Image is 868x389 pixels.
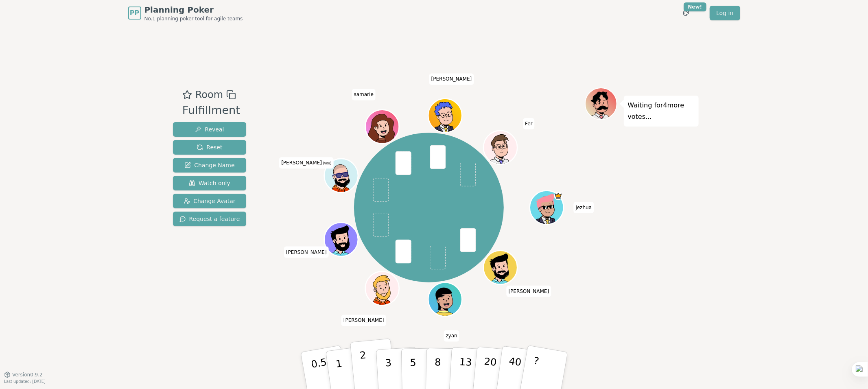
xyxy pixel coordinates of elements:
[574,202,594,213] span: Click to change your name
[284,247,329,258] span: Click to change your name
[130,8,139,18] span: PP
[128,4,243,22] a: PPPlanning PokerNo.1 planning poker tool for agile teams
[444,330,459,342] span: Click to change your name
[173,212,247,226] button: Request a feature
[144,15,243,22] span: No.1 planning poker tool for agile teams
[429,73,474,85] span: Click to change your name
[684,2,707,11] div: New!
[322,162,332,165] span: (you)
[4,372,43,378] button: Version0.9.2
[4,379,46,384] span: Last updated: [DATE]
[182,87,192,102] button: Add as favourite
[195,125,224,133] span: Reveal
[195,87,223,102] span: Room
[507,286,551,297] span: Click to change your name
[173,122,247,137] button: Reveal
[184,197,236,205] span: Change Avatar
[173,176,247,190] button: Watch only
[710,6,740,20] a: Log in
[523,118,535,129] span: Click to change your name
[341,315,386,326] span: Click to change your name
[628,100,695,122] p: Waiting for 4 more votes...
[184,161,234,169] span: Change Name
[279,157,333,168] span: Click to change your name
[12,372,43,378] span: Version 0.9.2
[144,4,243,15] span: Planning Poker
[197,143,222,151] span: Reset
[173,194,247,208] button: Change Avatar
[179,215,240,223] span: Request a feature
[189,179,230,187] span: Watch only
[352,89,376,100] span: Click to change your name
[325,160,357,191] button: Click to change your avatar
[554,192,563,200] span: jezhua is the host
[173,158,247,173] button: Change Name
[679,6,693,20] button: New!
[182,102,240,119] div: Fulfillment
[173,140,247,155] button: Reset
